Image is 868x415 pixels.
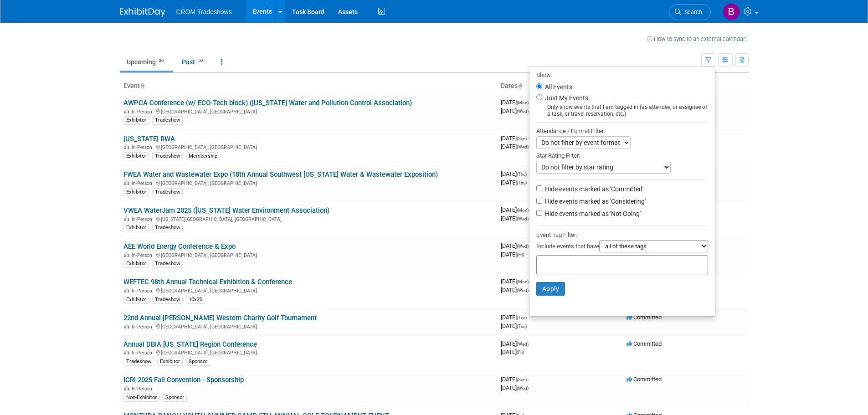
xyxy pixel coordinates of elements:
span: Committed [627,376,662,383]
div: [GEOGRAPHIC_DATA], [GEOGRAPHIC_DATA] [123,251,493,258]
span: In-Person [132,288,155,294]
div: Tradeshow [123,358,154,366]
span: - [528,135,529,142]
a: FWEA Water and Wastewater Expo (18th Annual Southwest [US_STATE] Water & Wastewater Exposition) [123,170,438,179]
span: In-Person [132,109,155,115]
div: Sponsor [186,358,210,366]
div: [GEOGRAPHIC_DATA], [GEOGRAPHIC_DATA] [123,348,493,356]
a: AWPCA Conference (w/ ECO-Tech block) ([US_STATE] Water and Pollution Control Association) [123,99,412,107]
span: [DATE] [501,314,529,321]
div: Exhibitor [123,188,149,196]
span: [DATE] [501,242,531,249]
div: Exhibitor [123,224,149,232]
span: [DATE] [501,251,524,258]
img: In-Person Event [124,252,129,257]
div: Tradeshow [152,260,183,268]
a: Annual DBIA [US_STATE] Region Conference [123,340,257,348]
img: In-Person Event [124,386,129,390]
div: [GEOGRAPHIC_DATA], [GEOGRAPHIC_DATA] [123,179,493,186]
span: (Wed) [517,342,529,347]
a: Search [669,4,711,20]
span: (Wed) [517,288,529,293]
div: 10x20 [186,296,205,304]
span: [DATE] [501,384,529,391]
div: Membership [186,152,220,160]
span: 26 [156,57,166,64]
div: Attendance / Format Filter: [536,126,708,136]
a: ICRI 2025 Fall Convention - Sponsorship [123,376,244,384]
th: Dates [497,78,623,94]
span: [DATE] [501,170,529,177]
div: [GEOGRAPHIC_DATA], [GEOGRAPHIC_DATA] [123,323,493,330]
span: (Fri) [517,350,524,355]
span: [DATE] [501,287,529,293]
span: [DATE] [501,143,529,150]
div: Tradeshow [152,116,183,124]
span: (Thu) [517,172,527,177]
div: Exhibitor [123,116,149,124]
span: In-Person [132,252,155,258]
div: Tradeshow [152,152,183,160]
span: In-Person [132,180,155,186]
a: Upcoming26 [120,53,173,71]
span: (Sun) [517,136,527,141]
th: Event [120,78,497,94]
span: (Fri) [517,252,524,257]
div: Exhibitor [123,152,149,160]
span: (Wed) [517,144,529,149]
div: Only show events that I am tagged in (as attendee, or assignee of a task, or travel reservation, ... [536,104,708,118]
a: WEFTEC 98th Annual Technical Exhibition & Conference [123,278,292,286]
div: [US_STATE][GEOGRAPHIC_DATA], [GEOGRAPHIC_DATA] [123,215,493,222]
span: (Thu) [517,180,527,185]
span: [DATE] [501,108,529,114]
img: In-Person Event [124,288,129,292]
div: Tradeshow [152,188,183,196]
span: (Wed) [517,386,529,391]
a: VWEA WaterJam 2025 ([US_STATE] Water Environment Association) [123,206,329,215]
div: Exhibitor [123,260,149,268]
span: (Wed) [517,216,529,221]
span: - [528,376,529,383]
span: Committed [627,314,662,321]
span: (Mon) [517,279,529,284]
span: (Tue) [517,315,527,320]
span: [DATE] [501,376,529,383]
a: How to sync to an external calendar... [647,36,749,42]
a: 22nd Annual [PERSON_NAME] Western Charity Golf Tournament [123,314,317,322]
div: Exhibitor [157,358,183,366]
label: All Events [543,84,572,90]
span: (Mon) [517,208,529,213]
a: Sort by Event Name [140,82,144,89]
span: CROM Tradeshows [176,8,232,15]
span: [DATE] [501,348,524,355]
label: Hide events marked as 'Committed' [543,184,643,194]
div: Non-Exhibitor [123,394,159,402]
img: In-Person Event [124,180,129,185]
div: Star Rating Filter: [536,149,708,161]
div: Sponsor [163,394,187,402]
span: [DATE] [501,99,531,106]
span: [DATE] [501,215,529,222]
span: In-Person [132,216,155,222]
span: 50 [195,57,205,64]
a: Sort by Start Date [518,82,522,89]
span: (Wed) [517,244,529,249]
span: In-Person [132,350,155,356]
span: Search [681,9,702,15]
img: In-Person Event [124,109,129,113]
div: [GEOGRAPHIC_DATA], [GEOGRAPHIC_DATA] [123,287,493,294]
span: [DATE] [501,323,527,329]
span: - [528,314,529,321]
img: In-Person Event [124,350,129,354]
span: (Sun) [517,377,527,382]
span: In-Person [132,144,155,150]
span: - [528,170,529,177]
div: Include events that have [536,240,708,255]
a: Past50 [175,53,212,71]
div: Exhibitor [123,296,149,304]
button: Apply [536,282,565,296]
div: [GEOGRAPHIC_DATA], [GEOGRAPHIC_DATA] [123,143,493,150]
span: Committed [627,340,662,347]
img: In-Person Event [124,324,129,328]
span: In-Person [132,386,155,392]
